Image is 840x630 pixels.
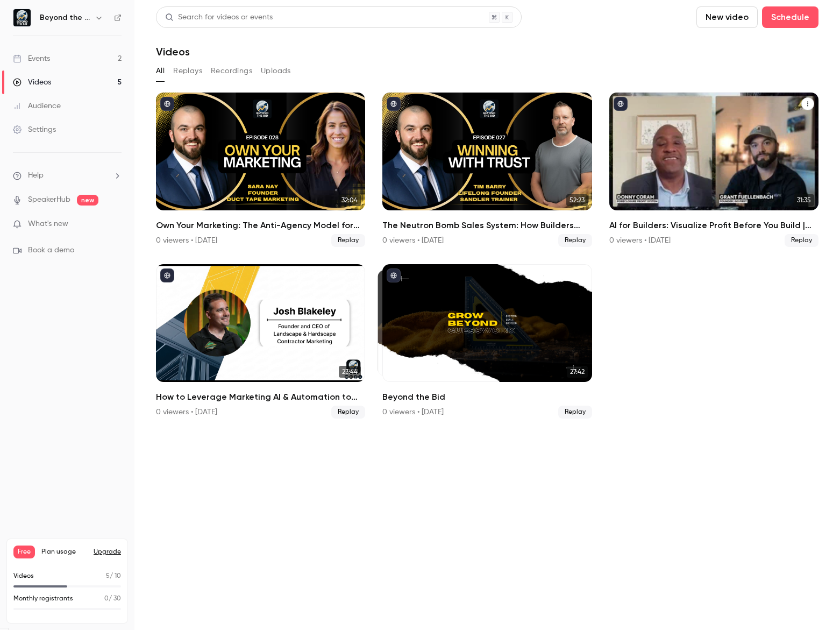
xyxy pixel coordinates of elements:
[156,62,165,80] button: All
[785,234,818,247] span: Replay
[794,194,814,206] span: 31:35
[261,62,291,80] button: Uploads
[13,170,122,181] li: help-dropdown-opener
[13,124,56,135] div: Settings
[160,268,174,282] button: published
[156,93,365,247] li: Own Your Marketing: The Anti-Agency Model for Builders w/ Sara Nay
[13,594,73,604] p: Monthly registrants
[382,264,592,419] a: 27:4227:42Beyond the Bid0 viewers • [DATE]Replay
[104,596,109,602] span: 0
[614,97,628,111] button: published
[609,219,818,232] h2: AI for Builders: Visualize Profit Before You Build | [PERSON_NAME]
[382,407,444,417] div: 0 viewers • [DATE]
[567,366,588,378] span: 27:42
[382,235,444,246] div: 0 viewers • [DATE]
[558,234,592,247] span: Replay
[609,93,818,247] a: 31:35AI for Builders: Visualize Profit Before You Build | [PERSON_NAME]0 viewers • [DATE]Replay
[156,45,190,58] h1: Videos
[156,264,365,419] a: 23:44How to Leverage Marketing AI & Automation to Boost Conversions0 viewers • [DATE]Replay
[156,93,365,247] a: 32:04Own Your Marketing: The Anti-Agency Model for Builders w/ [PERSON_NAME]0 viewers • [DATE]Replay
[28,218,68,230] span: What's new
[696,6,758,28] button: New video
[609,93,818,247] li: AI for Builders: Visualize Profit Before You Build | Donny Coram
[339,366,361,378] span: 23:44
[382,93,592,247] li: The Neutron Bomb Sales System: How Builders Can Win High-Margin Projects by Building Radical Trust
[40,12,90,23] h6: Beyond the Bid
[13,571,34,581] p: Videos
[28,170,44,181] span: Help
[387,97,401,111] button: published
[104,594,121,604] p: / 30
[160,97,174,111] button: published
[156,235,217,246] div: 0 viewers • [DATE]
[382,93,592,247] a: 52:23The Neutron Bomb Sales System: How Builders Can Win High-Margin Projects by Building Radical...
[382,264,592,419] li: Beyond the Bid
[387,268,401,282] button: published
[156,219,365,232] h2: Own Your Marketing: The Anti-Agency Model for Builders w/ [PERSON_NAME]
[41,548,87,556] span: Plan usage
[156,6,818,624] section: Videos
[156,407,217,417] div: 0 viewers • [DATE]
[106,571,121,581] p: / 10
[156,391,365,404] h2: How to Leverage Marketing AI & Automation to Boost Conversions
[13,9,31,26] img: Beyond the Bid
[382,219,592,232] h2: The Neutron Bomb Sales System: How Builders Can Win High-Margin Projects by Building Radical Trust
[173,62,202,80] button: Replays
[609,235,671,246] div: 0 viewers • [DATE]
[28,245,74,256] span: Book a demo
[13,546,35,558] span: Free
[13,101,61,111] div: Audience
[109,220,122,229] iframe: Noticeable Trigger
[94,548,121,556] button: Upgrade
[156,264,365,419] li: How to Leverage Marketing AI & Automation to Boost Conversions
[13,53,50,64] div: Events
[28,194,70,206] a: SpeakerHub
[106,573,110,579] span: 5
[331,234,365,247] span: Replay
[13,77,51,88] div: Videos
[165,12,273,23] div: Search for videos or events
[382,391,592,404] h2: Beyond the Bid
[558,406,592,419] span: Replay
[338,194,361,206] span: 32:04
[77,195,98,206] span: new
[331,406,365,419] span: Replay
[566,194,588,206] span: 52:23
[156,93,818,419] ul: Videos
[762,6,818,28] button: Schedule
[211,62,252,80] button: Recordings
